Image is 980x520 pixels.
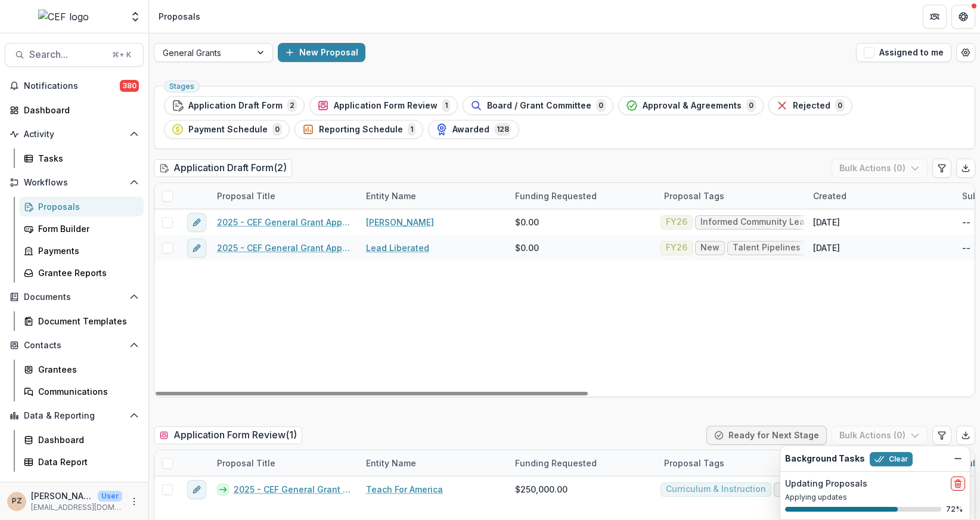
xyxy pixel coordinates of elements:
div: Communications [38,385,134,398]
a: Dashboard [19,430,144,450]
button: Open Workflows [5,173,144,192]
span: 128 [494,123,511,136]
span: Contacts [24,341,125,351]
div: Funding Requested [508,457,604,469]
button: Dismiss [951,451,965,466]
div: Proposal Title [210,183,359,209]
img: CEF logo [38,10,89,24]
nav: breadcrumb [154,8,205,25]
button: Open Contacts [5,336,144,355]
a: Grantee Reports [19,263,144,283]
div: Grantee Reports [38,267,134,279]
span: Payment Schedule [188,125,268,135]
span: 1 [408,123,415,136]
a: Document Templates [19,311,144,331]
div: Funding Requested [508,450,657,476]
span: 380 [120,80,139,92]
div: -- [962,216,970,228]
div: Funding Requested [508,183,657,209]
button: Ready for Next Stage [706,426,827,445]
p: User [98,491,122,502]
a: Lead Liberated [366,242,429,254]
button: Export table data [956,426,975,445]
button: Notifications380 [5,76,144,95]
span: Activity [24,129,125,140]
a: [PERSON_NAME] [366,216,434,228]
button: Rejected0 [768,96,852,115]
span: Approval & Agreements [643,101,742,111]
div: Dashboard [24,104,134,116]
button: edit [187,480,206,499]
button: Clear [870,452,913,466]
button: Search... [5,43,144,67]
div: Dashboard [38,434,134,446]
span: Workflows [24,178,125,188]
button: More [127,494,141,509]
button: delete [951,476,965,491]
div: Proposals [159,10,200,23]
span: 0 [835,99,845,112]
div: Proposals [38,200,134,213]
span: 0 [596,99,606,112]
button: Get Help [951,5,975,29]
div: Data Report [38,456,134,468]
div: Proposal Tags [657,183,806,209]
span: 0 [746,99,756,112]
div: Priscilla Zamora [12,497,22,505]
button: Open Documents [5,287,144,307]
div: Proposal Title [210,190,283,202]
div: Entity Name [359,450,508,476]
p: Applying updates [785,492,965,503]
a: Teach For America [366,483,443,496]
span: Documents [24,292,125,302]
span: Stages [169,82,194,91]
div: Grantees [38,363,134,376]
button: Approval & Agreements0 [618,96,764,115]
button: Application Draft Form2 [164,96,305,115]
span: Data & Reporting [24,411,125,421]
div: Form Builder [38,222,134,235]
button: Reporting Schedule1 [294,120,423,139]
span: Application Draft Form [188,101,283,111]
button: Assigned to me [856,43,951,62]
button: Edit table settings [932,426,951,445]
span: $250,000.00 [515,483,567,496]
button: Open entity switcher [127,5,144,29]
div: Proposal Tags [657,457,731,469]
div: ⌘ + K [110,48,134,61]
h2: Application Draft Form ( 2 ) [154,159,292,177]
button: edit [187,239,206,258]
div: Tasks [38,152,134,165]
button: Open table manager [956,43,975,62]
span: Board / Grant Committee [487,101,591,111]
a: 2025 - CEF General Grant Application Form_ Teach for America FY26 [234,483,352,496]
p: 72 % [946,504,965,515]
div: Created [806,190,854,202]
div: Created [806,183,955,209]
span: Notifications [24,81,120,91]
div: Entity Name [359,190,423,202]
button: New Proposal [278,43,365,62]
div: Document Templates [38,315,134,327]
span: Rejected [793,101,830,111]
button: Application Form Review1 [309,96,458,115]
button: Export table data [956,159,975,178]
span: $0.00 [515,242,539,254]
a: Payments [19,241,144,261]
a: Grantees [19,360,144,379]
div: Proposal Title [210,457,283,469]
div: Proposal Tags [657,450,806,476]
a: Data Report [19,452,144,472]
button: edit [187,213,206,232]
a: 2025 - CEF General Grant Application Form_Priscilla [PERSON_NAME] [217,216,352,228]
button: Awarded128 [428,120,519,139]
div: Proposal Title [210,450,359,476]
div: -- [962,242,970,254]
span: Application Form Review [334,101,438,111]
a: Tasks [19,148,144,168]
span: Awarded [452,125,489,135]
